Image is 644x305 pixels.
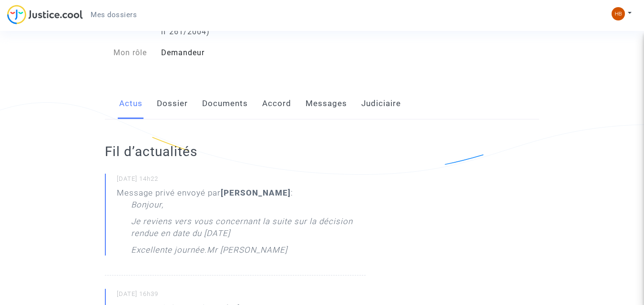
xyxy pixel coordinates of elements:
[131,216,353,238] i: la décision rendue en date du [DATE]
[98,47,154,59] div: Mon rôle
[105,143,366,160] h2: Fil d’actualités
[154,47,322,59] div: Demandeur
[262,88,291,119] a: Accord
[117,187,366,261] div: Message privé envoyé par :
[157,88,188,119] a: Dossier
[119,88,143,119] a: Actus
[202,88,248,119] a: Documents
[306,88,347,119] a: Messages
[221,188,291,197] b: [PERSON_NAME]
[131,199,164,216] p: Bonjour,
[83,8,144,22] a: Mes dossiers
[117,290,366,302] small: [DATE] 16h39
[117,175,366,187] small: [DATE] 14h22
[361,88,401,119] a: Judiciaire
[131,245,207,255] i: Excellente journée.
[7,5,83,24] img: jc-logo.svg
[612,7,625,20] img: 00ed9a99d28c14031c24cbf863064447
[91,10,137,19] span: Mes dossiers
[207,245,287,255] i: Mr [PERSON_NAME]
[131,216,307,226] i: Je reviens vers vous concernant la suite sur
